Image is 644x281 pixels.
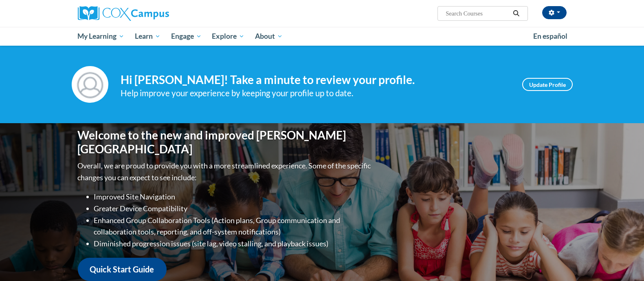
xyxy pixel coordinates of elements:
[135,31,160,41] span: Learn
[207,27,250,46] a: Explore
[611,248,637,274] iframe: Button to launch messaging window
[533,32,567,40] span: En español
[78,160,373,184] p: Overall, we are proud to provide you with a more streamlined experience. Some of the specific cha...
[78,258,167,281] a: Quick Start Guide
[510,9,522,18] button: Search
[94,191,373,203] li: Improved Site Navigation
[522,78,573,91] a: Update Profile
[73,27,130,46] a: My Learning
[255,31,283,41] span: About
[528,28,573,45] a: En español
[77,31,124,41] span: My Learning
[121,86,510,100] div: Help improve your experience by keeping your profile up to date.
[78,6,169,21] img: Cox Campus
[166,27,207,46] a: Engage
[130,27,166,46] a: Learn
[78,128,373,156] h1: Welcome to the new and improved [PERSON_NAME][GEOGRAPHIC_DATA]
[94,238,373,250] li: Diminished progression issues (site lag, video stalling, and playback issues)
[72,66,108,103] img: Profile Image
[212,31,244,41] span: Explore
[78,6,233,21] a: Cox Campus
[250,27,288,46] a: About
[66,27,579,46] div: Main menu
[445,9,510,18] input: Search Courses
[94,203,373,215] li: Greater Device Compatibility
[94,215,373,238] li: Enhanced Group Collaboration Tools (Action plans, Group communication and collaboration tools, re...
[121,73,510,87] h4: Hi [PERSON_NAME]! Take a minute to review your profile.
[542,6,567,19] button: Account Settings
[171,31,202,41] span: Engage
